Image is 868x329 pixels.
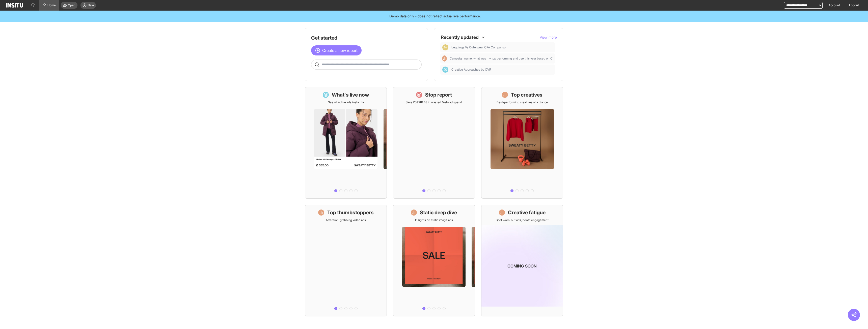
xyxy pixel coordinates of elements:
span: New [88,3,94,7]
p: Attention-grabbing video ads [326,218,366,222]
h1: Get started [311,34,422,41]
span: Home [47,3,56,7]
button: Create a new report [311,45,362,55]
a: Stop reportSave £51,281.48 in wasted Meta ad spend [393,87,475,199]
p: Insights on static image ads [415,218,453,222]
span: Leggings Vs Outerwear CPA Comparison [451,45,507,49]
div: Insights [442,55,447,62]
div: Comparison [442,44,448,50]
span: Leggings Vs Outerwear CPA Comparison [451,45,553,49]
div: Dashboard [442,67,448,73]
span: Campaign name: what was my top performing end use this year based on CVR that had spend above £1000? [450,56,597,61]
span: Creative Approaches by CVR [451,68,553,72]
span: Open [68,3,75,7]
a: Top creativesBest-performing creatives at a glance [481,87,563,199]
p: See all active ads instantly [328,100,364,104]
a: What's live nowSee all active ads instantly [305,87,387,199]
a: Top thumbstoppersAttention-grabbing video ads [305,205,387,316]
h1: Stop report [425,91,452,98]
h1: Top creatives [511,91,542,98]
span: Demo data only - does not reflect actual live performance. [389,14,481,19]
a: Static deep diveInsights on static image ads [393,205,475,316]
span: Campaign name: what was my top performing end use this year based on CVR that had spend above £1000? [450,56,553,61]
h1: Top thumbstoppers [327,209,374,216]
h1: What's live now [332,91,369,98]
button: View more [540,35,557,40]
img: Logo [6,3,23,8]
span: Creative Approaches by CVR [451,68,491,72]
p: Best-performing creatives at a glance [497,100,548,104]
p: Save £51,281.48 in wasted Meta ad spend [406,100,462,104]
h1: Static deep dive [420,209,457,216]
span: Create a new report [322,47,358,53]
span: View more [540,35,557,39]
